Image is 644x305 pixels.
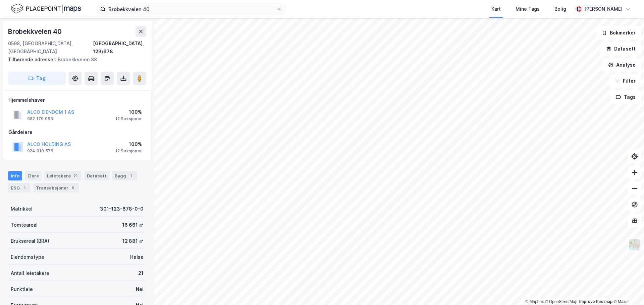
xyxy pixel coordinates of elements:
[112,171,137,180] div: Bygg
[115,148,142,154] div: 12 Seksjoner
[130,253,144,261] div: Helse
[136,285,144,293] div: Nei
[596,26,641,40] button: Bokmerker
[8,72,66,85] button: Tag
[516,5,540,13] div: Mine Tags
[8,56,141,64] div: Brobekkveien 38
[525,299,544,304] a: Mapbox
[8,26,63,37] div: Brobekkveien 40
[106,4,277,14] input: Søk på adresse, matrikkel, gårdeiere, leietakere eller personer
[610,273,644,305] iframe: Chat Widget
[628,238,641,251] img: Z
[610,273,644,305] div: Kontrollprogram for chat
[21,184,28,191] div: 1
[44,171,82,180] div: Leietakere
[100,205,144,213] div: 301-123-678-0-0
[138,269,144,277] div: 21
[491,5,501,13] div: Kart
[127,172,134,179] div: 1
[115,140,142,148] div: 100%
[8,96,146,104] div: Hjemmelshaver
[11,269,49,277] div: Antall leietakere
[554,5,566,13] div: Bolig
[545,299,578,304] a: OpenStreetMap
[11,253,44,261] div: Eiendomstype
[115,108,142,116] div: 100%
[8,171,22,180] div: Info
[122,237,144,245] div: 12 881 ㎡
[8,40,93,56] div: 0598, [GEOGRAPHIC_DATA], [GEOGRAPHIC_DATA]
[33,183,79,193] div: Transaksjoner
[122,221,144,229] div: 16 661 ㎡
[25,171,42,180] div: Eiere
[8,57,58,62] span: Tilhørende adresser:
[584,5,623,13] div: [PERSON_NAME]
[610,90,641,104] button: Tags
[11,205,33,213] div: Matrikkel
[84,171,109,180] div: Datasett
[602,58,641,72] button: Analyse
[27,148,53,154] div: 924 010 576
[609,74,641,88] button: Filter
[8,128,146,136] div: Gårdeiere
[70,184,76,191] div: 6
[11,285,33,293] div: Punktleie
[11,221,38,229] div: Tomteareal
[93,40,146,56] div: [GEOGRAPHIC_DATA], 123/678
[115,116,142,122] div: 12 Seksjoner
[27,116,53,122] div: 982 179 963
[11,3,81,15] img: logo.f888ab2527a4732fd821a326f86c7f29.svg
[72,172,79,179] div: 21
[8,183,31,193] div: ESG
[600,42,641,56] button: Datasett
[11,237,49,245] div: Bruksareal (BRA)
[579,299,612,304] a: Improve this map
